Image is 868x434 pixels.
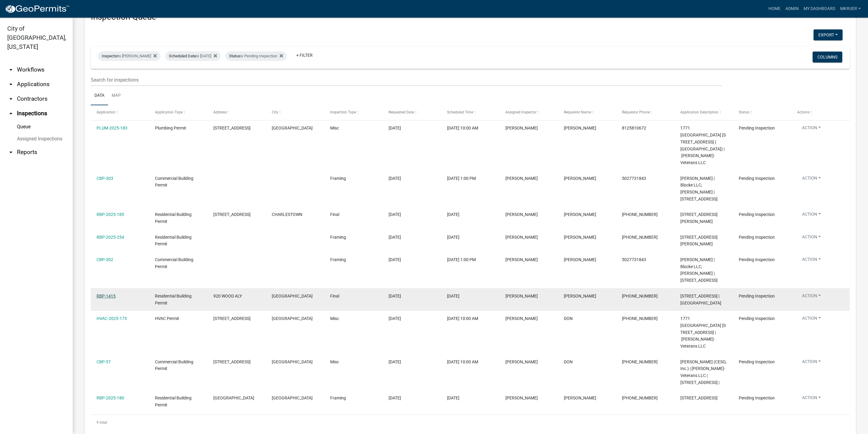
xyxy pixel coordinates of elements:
[97,212,124,217] a: RBP-2025-185
[505,316,538,321] span: Mike Kruer
[155,212,192,224] span: Residential Building Permit
[558,105,616,120] datatable-header-cell: Requestor Name
[680,212,718,224] span: 5703 Jennaway Court | Lot 412
[564,176,596,181] span: Mike Kruer
[102,54,118,58] span: Inspector
[149,105,208,120] datatable-header-cell: Application Type
[213,395,254,400] span: RIDGEWOOD CT
[330,294,339,298] span: Final
[505,257,538,262] span: Mike Kruer
[155,176,193,188] span: Commercial Building Permit
[272,316,313,321] span: JEFFERSONVILLE
[169,54,196,58] span: Scheduled Date
[447,256,494,263] div: [DATE] 1:00 PM
[330,110,356,114] span: Inspection Type
[389,395,401,400] span: 09/24/2025
[155,257,193,269] span: Commercial Building Permit
[272,395,313,400] span: JEFFERSONVILLE
[564,110,591,114] span: Requestor Name
[680,395,718,400] span: 2430 Ridgewood Court | Lot 915
[797,125,826,133] button: Action
[564,395,596,400] span: DUARD
[155,395,192,407] span: Residential Building Permit
[330,395,346,400] span: Framing
[155,126,186,130] span: Plumbing Permit
[272,212,302,217] span: CHARLESTOWN
[330,212,339,217] span: Final
[97,395,124,400] a: RBP-2025-180
[447,293,494,300] div: [DATE]
[389,126,401,130] span: 09/16/2025
[272,359,313,364] span: JEFFERSONVILLE
[330,359,339,364] span: Misc
[7,81,15,88] i: arrow_drop_down
[91,415,850,430] div: 9 total
[801,3,838,15] a: My Dashboard
[272,110,278,114] span: City
[447,211,494,218] div: [DATE]
[739,395,775,400] span: Pending Inspection
[680,235,718,247] span: 7992 Stacy Springs Boulevard | Lot 504
[622,212,658,217] span: 502-616-5598
[564,294,596,298] span: DAVID
[499,105,558,120] datatable-header-cell: Assigned Inspector
[229,54,240,58] span: Status
[97,110,115,114] span: Application
[797,395,826,403] button: Action
[447,125,494,132] div: [DATE] 10:00 AM
[330,176,346,181] span: Framing
[213,126,251,130] span: 1771 Veterans Parkway
[225,51,287,61] div: is Pending Inspection
[622,176,646,181] span: 5027731843
[739,176,775,181] span: Pending Inspection
[91,74,722,86] input: Search for inspections
[108,86,124,106] a: Map
[739,359,775,364] span: Pending Inspection
[272,126,313,130] span: JEFFERSONVILLE
[564,212,596,217] span: TROY
[680,316,726,348] span: 1771 Veterans Parkway 1771 Veterans Parkway | Sprigler-Veterans LLC
[505,395,538,400] span: Mike Kruer
[564,257,596,262] span: Mike Kruer
[389,257,401,262] span: 09/24/2025
[213,110,227,114] span: Address
[97,316,127,321] a: HVAC-2025-175
[733,105,791,120] datatable-header-cell: Status
[213,316,251,321] span: 1771 Veterans Parkway
[447,110,473,114] span: Scheduled Time
[447,234,494,241] div: [DATE]
[505,359,538,364] span: Mike Kruer
[766,3,783,15] a: Home
[564,316,573,321] span: DON
[797,175,826,184] button: Action
[213,212,251,217] span: 5703 JENN WAY COURT
[622,316,658,321] span: 440-554-0875
[389,212,401,217] span: 09/24/2025
[797,110,810,114] span: Actions
[680,110,718,114] span: Application Description
[505,110,537,114] span: Assigned Inspector
[383,105,441,120] datatable-header-cell: Requested Date
[505,294,538,298] span: Mike Kruer
[97,294,116,298] a: RBP-1415
[739,212,775,217] span: Pending Inspection
[564,126,596,130] span: Jeremy Ramsey
[324,105,383,120] datatable-header-cell: Inspection Type
[389,294,401,298] span: 09/24/2025
[330,257,346,262] span: Framing
[622,110,650,114] span: Requestor Phone
[739,316,775,321] span: Pending Inspection
[797,256,826,265] button: Action
[505,235,538,240] span: Mike Kruer
[739,126,775,130] span: Pending Inspection
[797,358,826,367] button: Action
[97,126,127,130] a: PLUM-2025-183
[208,105,266,120] datatable-header-cell: Address
[797,293,826,301] button: Action
[622,126,646,130] span: 8125810672
[272,294,313,298] span: JEFFERSONVILLE
[330,126,339,130] span: Misc
[7,95,15,103] i: arrow_drop_down
[622,395,658,400] span: 812-989-0777
[266,105,324,120] datatable-header-cell: City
